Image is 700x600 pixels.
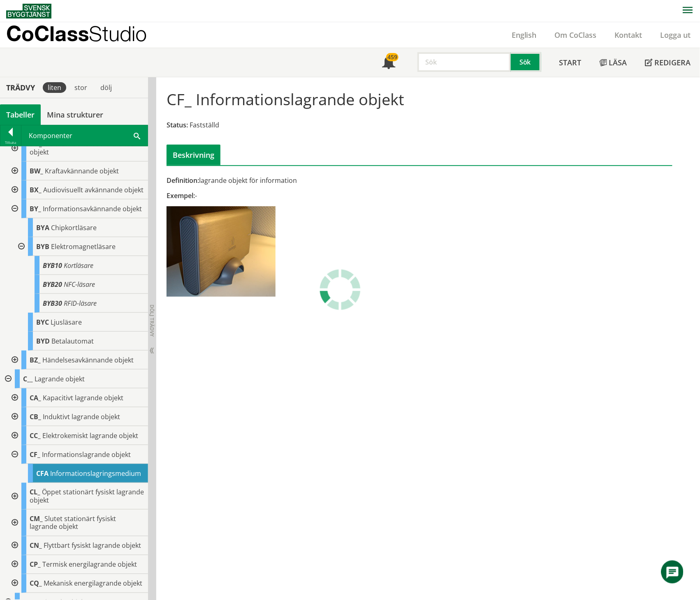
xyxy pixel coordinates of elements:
[30,579,42,588] span: CQ_
[6,29,147,38] p: CoClass
[134,131,140,140] span: Sök i tabellen
[30,139,134,157] span: Multifunktionellt avkännande objekt
[373,48,404,77] a: 459
[511,52,541,72] button: Sök
[0,139,21,146] div: Tillbaka
[386,53,399,61] div: 459
[30,431,41,440] span: CC_
[30,560,41,569] span: CP_
[36,469,49,478] span: CFA
[43,280,62,289] span: BYB20
[591,48,636,77] a: Läsa
[42,431,138,440] span: Elektrokemiskt lagrande objekt
[36,318,49,327] span: BYC
[30,166,43,175] span: BW_
[550,48,591,77] a: Start
[167,191,195,200] span: Exempel:
[636,48,700,77] a: Redigera
[30,204,41,213] span: BY_
[42,450,131,459] span: Informationslagrande objekt
[2,83,39,92] div: Trädvy
[167,206,276,297] img: cf-informationslagrande-objekt.jpg
[167,176,499,185] div: lagrande objekt för information
[89,21,147,46] span: Studio
[44,541,141,550] span: Flyttbart fysiskt lagrande objekt
[23,374,33,383] span: C__
[559,58,582,67] span: Start
[64,280,95,289] span: NFC-läsare
[21,125,148,146] div: Komponenter
[30,514,43,523] span: CM_
[655,58,691,67] span: Redigera
[30,487,40,496] span: CL_
[30,355,41,365] span: BZ_
[50,469,141,478] span: Informationslagringsmedium
[546,30,606,40] a: Om CoClass
[41,104,109,125] a: Mina strukturer
[42,355,134,365] span: Händelsesavkännande objekt
[30,487,144,505] span: Öppet stationärt fysiskt lagrande objekt
[36,337,50,346] span: BYD
[43,204,142,213] span: Informationsavkännande objekt
[651,30,700,40] a: Logga ut
[70,82,92,93] div: stor
[30,412,41,421] span: CB_
[42,560,137,569] span: Termisk energilagrande objekt
[190,120,219,129] span: Fastställd
[43,393,123,402] span: Kapacitivt lagrande objekt
[51,242,116,251] span: Elektromagnetläsare
[95,82,117,93] div: dölj
[43,185,144,194] span: Audiovisuellt avkännande objekt
[30,393,41,402] span: CA_
[30,541,42,550] span: CN_
[51,223,97,232] span: Chipkortläsare
[36,223,49,232] span: BYA
[43,261,62,270] span: BYB10
[609,58,627,67] span: Läsa
[503,30,546,40] a: English
[148,305,155,337] span: Dölj trädvy
[43,82,66,93] div: liten
[6,4,51,18] img: Svensk Byggtjänst
[6,22,165,48] a: CoClassStudio
[167,191,499,200] div: -
[43,299,62,308] span: BYB30
[36,242,49,251] span: BYB
[167,145,220,165] div: Beskrivning
[43,412,120,421] span: Induktivt lagrande objekt
[51,318,82,327] span: Ljusläsare
[30,450,40,459] span: CF_
[44,579,142,588] span: Mekanisk energilagrande objekt
[382,57,395,70] span: Notifikationer
[167,90,404,108] h1: CF_ Informationslagrande objekt
[30,514,116,531] span: Slutet stationärt fysiskt lagrande objekt
[35,374,85,383] span: Lagrande objekt
[64,299,97,308] span: RFID-läsare
[51,337,94,346] span: Betalautomat
[64,261,93,270] span: Kortläsare
[606,30,651,40] a: Kontakt
[167,120,188,129] span: Status:
[45,166,119,175] span: Kraftavkännande objekt
[167,176,199,185] span: Definition:
[30,185,42,194] span: BX_
[417,52,511,72] input: Sök
[320,269,361,310] img: Laddar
